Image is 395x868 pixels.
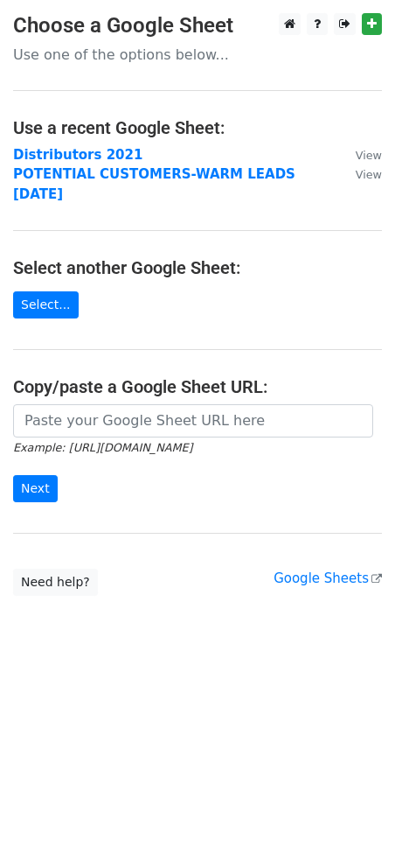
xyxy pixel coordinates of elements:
a: Need help? [13,569,98,596]
a: POTENTIAL CUSTOMERS-WARM LEADS [DATE] [13,166,295,202]
input: Paste your Google Sheet URL here [13,404,373,437]
a: Google Sheets [274,570,382,586]
h3: Choose a Google Sheet [13,13,382,38]
h4: Copy/paste a Google Sheet URL: [13,376,382,397]
small: View [356,168,382,181]
a: Distributors 2021 [13,147,142,163]
small: Example: [URL][DOMAIN_NAME] [13,441,192,454]
p: Use one of the options below... [13,45,382,64]
a: View [338,166,382,182]
a: Select... [13,291,79,318]
small: View [356,149,382,162]
a: View [338,147,382,163]
h4: Use a recent Google Sheet: [13,117,382,138]
h4: Select another Google Sheet: [13,257,382,278]
input: Next [13,475,58,502]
